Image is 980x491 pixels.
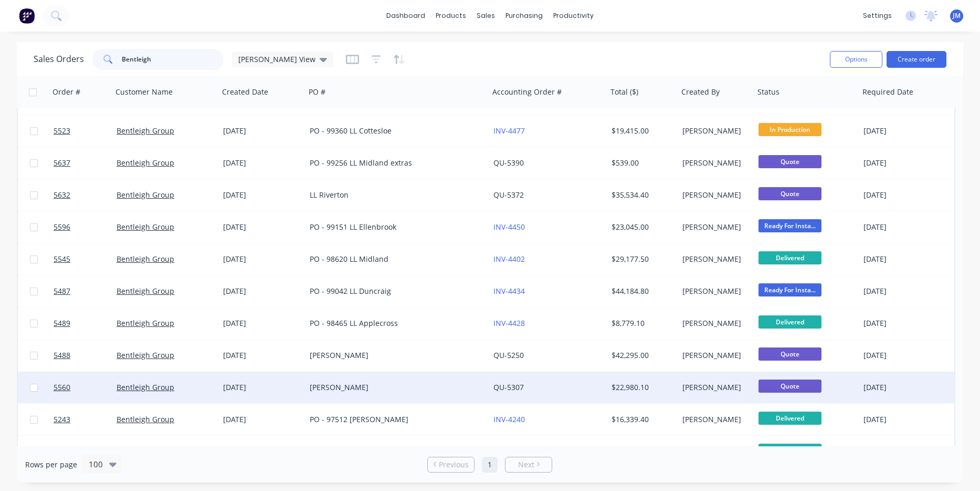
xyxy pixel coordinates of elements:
[863,190,947,200] div: [DATE]
[500,8,548,24] div: purchasing
[54,147,117,179] a: 5637
[612,190,671,200] div: $35,534.40
[758,187,821,200] span: Quote
[681,87,720,97] div: Created By
[54,414,70,425] span: 5243
[430,8,471,24] div: products
[758,251,821,264] span: Delivered
[115,87,173,97] div: Customer Name
[423,457,556,473] ul: Pagination
[758,444,821,457] span: Delivered
[223,126,301,136] div: [DATE]
[428,459,474,470] a: Previous page
[612,382,671,393] div: $22,980.10
[612,158,671,168] div: $539.00
[25,459,77,470] span: Rows per page
[223,254,301,264] div: [DATE]
[612,414,671,425] div: $16,339.40
[223,414,301,425] div: [DATE]
[54,308,117,339] a: 5489
[310,222,476,232] div: PO - 99151 LL Ellenbrook
[682,190,747,200] div: [PERSON_NAME]
[310,190,476,200] div: LL Riverton
[493,414,525,424] a: INV-4240
[682,382,747,393] div: [PERSON_NAME]
[493,190,524,200] a: QU-5372
[54,340,117,371] a: 5488
[54,158,70,168] span: 5637
[493,126,525,136] a: INV-4477
[54,350,70,361] span: 5488
[612,318,671,329] div: $8,779.10
[612,126,671,136] div: $19,415.00
[493,254,525,264] a: INV-4402
[54,254,70,264] span: 5545
[682,222,747,232] div: [PERSON_NAME]
[223,318,301,329] div: [DATE]
[223,286,301,296] div: [DATE]
[518,459,534,470] span: Next
[117,222,174,232] a: Bentleigh Group
[117,158,174,168] a: Bentleigh Group
[493,286,525,296] a: INV-4434
[863,126,947,136] div: [DATE]
[758,283,821,296] span: Ready For Insta...
[238,54,315,65] span: [PERSON_NAME] View
[310,318,476,329] div: PO - 98465 LL Applecross
[54,243,117,275] a: 5545
[310,158,476,168] div: PO - 99256 LL Midland extras
[117,190,174,200] a: Bentleigh Group
[612,350,671,361] div: $42,295.00
[117,350,174,360] a: Bentleigh Group
[682,158,747,168] div: [PERSON_NAME]
[863,286,947,296] div: [DATE]
[309,87,325,97] div: PO #
[505,459,552,470] a: Next page
[471,8,500,24] div: sales
[117,318,174,328] a: Bentleigh Group
[758,315,821,329] span: Delivered
[830,51,882,68] button: Options
[682,254,747,264] div: [PERSON_NAME]
[863,350,947,361] div: [DATE]
[222,87,268,97] div: Created Date
[482,457,498,473] a: Page 1 is your current page
[310,414,476,425] div: PO - 97512 [PERSON_NAME]
[223,222,301,232] div: [DATE]
[54,126,70,136] span: 5523
[117,126,174,136] a: Bentleigh Group
[223,350,301,361] div: [DATE]
[863,318,947,329] div: [DATE]
[863,382,947,393] div: [DATE]
[54,372,117,403] a: 5560
[54,318,70,329] span: 5489
[682,414,747,425] div: [PERSON_NAME]
[493,350,524,360] a: QU-5250
[758,155,821,168] span: Quote
[758,380,821,393] span: Quote
[54,179,117,211] a: 5632
[310,254,476,264] div: PO - 98620 LL Midland
[310,382,476,393] div: [PERSON_NAME]
[548,8,599,24] div: productivity
[54,190,70,200] span: 5632
[54,222,70,232] span: 5596
[492,87,562,97] div: Accounting Order #
[953,11,961,21] span: JM
[439,459,469,470] span: Previous
[310,350,476,361] div: [PERSON_NAME]
[122,49,224,70] input: Search...
[758,347,821,361] span: Quote
[758,219,821,232] span: Ready For Insta...
[493,382,524,392] a: QU-5307
[758,412,821,425] span: Delivered
[493,222,525,232] a: INV-4450
[682,350,747,361] div: [PERSON_NAME]
[223,382,301,393] div: [DATE]
[863,222,947,232] div: [DATE]
[863,158,947,168] div: [DATE]
[493,318,525,328] a: INV-4428
[34,54,84,64] h1: Sales Orders
[493,158,524,168] a: QU-5390
[117,254,174,264] a: Bentleigh Group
